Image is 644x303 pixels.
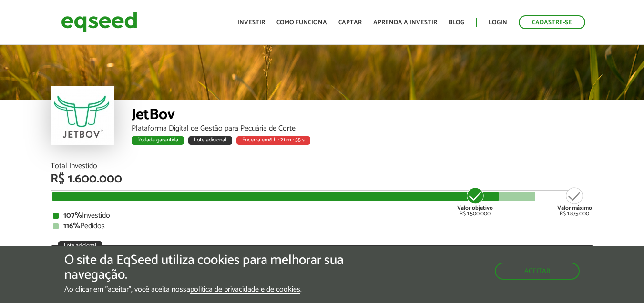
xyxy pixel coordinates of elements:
div: R$ 1.875.000 [557,186,592,217]
div: Encerra em [236,136,310,145]
div: Pedidos [53,222,592,230]
strong: 107% [63,209,82,222]
strong: 116% [63,220,80,232]
div: R$ 1.600.000 [51,173,594,185]
a: Blog [449,20,464,26]
strong: Valor máximo [557,203,592,212]
button: Aceitar [495,263,580,280]
a: Investir [237,20,265,26]
div: Lote adicional [58,241,102,251]
a: Captar [338,20,362,26]
a: política de privacidade e de cookies [190,286,300,294]
strong: Valor objetivo [457,203,493,212]
div: JetBov [132,107,594,125]
img: EqSeed [61,10,137,35]
div: Rodada garantida [132,136,184,145]
a: Aprenda a investir [373,20,437,26]
div: Plataforma Digital de Gestão para Pecuária de Corte [132,125,594,132]
a: Como funciona [276,20,327,26]
div: Lote adicional [188,136,232,145]
a: Cadastre-se [519,15,585,29]
h5: O site da EqSeed utiliza cookies para melhorar sua navegação. [64,253,373,283]
div: R$ 1.500.000 [457,186,493,217]
span: 6 h : 21 m : 55 s [269,135,305,144]
div: Investido [53,212,592,220]
a: Login [489,20,507,26]
p: Ao clicar em "aceitar", você aceita nossa . [64,285,373,294]
div: Total Investido [51,162,594,170]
